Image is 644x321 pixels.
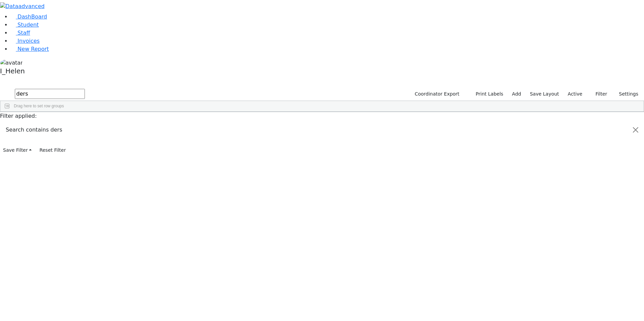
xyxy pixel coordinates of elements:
[627,120,644,139] button: Close
[527,89,562,99] button: Save Layout
[18,38,40,44] span: Invoices
[36,145,69,155] button: Reset Filter
[410,89,462,99] button: Coordinator Export
[11,22,39,28] a: Student
[610,89,641,99] button: Settings
[587,89,610,99] button: Filter
[15,89,85,99] input: Search
[18,46,49,52] span: New Report
[11,13,47,20] a: DashBoard
[11,46,49,52] a: New Report
[18,22,39,28] span: Student
[565,89,585,99] label: Active
[11,38,40,44] a: Invoices
[509,89,524,99] a: Add
[18,30,30,36] span: Staff
[18,13,47,20] span: DashBoard
[11,30,30,36] a: Staff
[14,104,64,108] span: Drag here to set row groups
[468,89,506,99] button: Print Labels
